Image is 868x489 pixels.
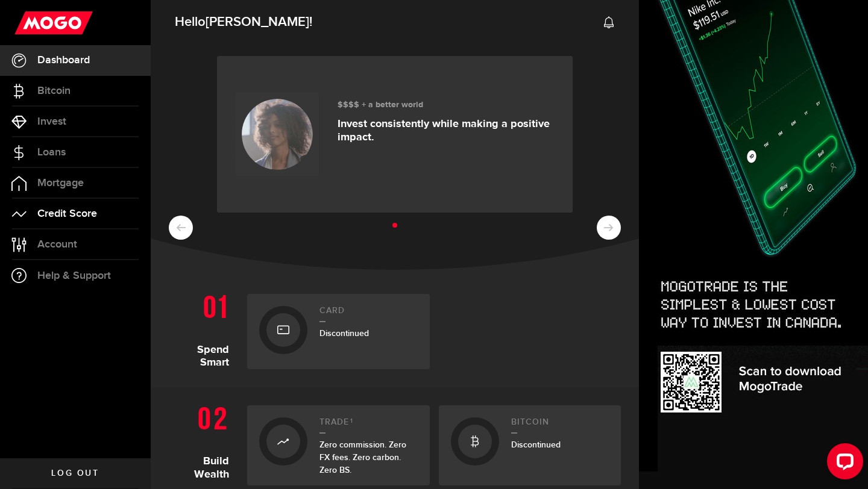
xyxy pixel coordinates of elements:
span: Loans [37,147,66,158]
sup: 1 [350,417,353,425]
span: Invest [37,116,66,127]
h2: Bitcoin [511,417,609,434]
span: Help & Support [37,270,111,281]
p: Invest consistently while making a positive impact. [338,117,555,144]
h2: Trade [319,417,418,434]
span: Bitcoin [37,86,71,96]
h2: Card [319,306,418,322]
span: Account [37,239,77,250]
span: Zero commission. Zero FX fees. Zero carbon. Zero BS. [319,440,406,475]
span: [PERSON_NAME] [206,14,309,30]
h3: $$$$ + a better world [338,100,555,110]
span: Dashboard [37,55,90,66]
a: Trade1Zero commission. Zero FX fees. Zero carbon. Zero BS. [247,405,430,485]
span: Discontinued [319,328,369,338]
span: Log out [51,469,99,478]
iframe: LiveChat chat widget [817,438,868,489]
span: Discontinued [511,440,561,450]
a: BitcoinDiscontinued [439,405,621,485]
a: $$$$ + a better world Invest consistently while making a positive impact. [217,56,573,213]
a: CardDiscontinued [247,294,430,369]
h1: Spend Smart [169,288,238,369]
span: Credit Score [37,208,97,219]
span: Hello ! [175,10,312,35]
span: Mortgage [37,178,84,188]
